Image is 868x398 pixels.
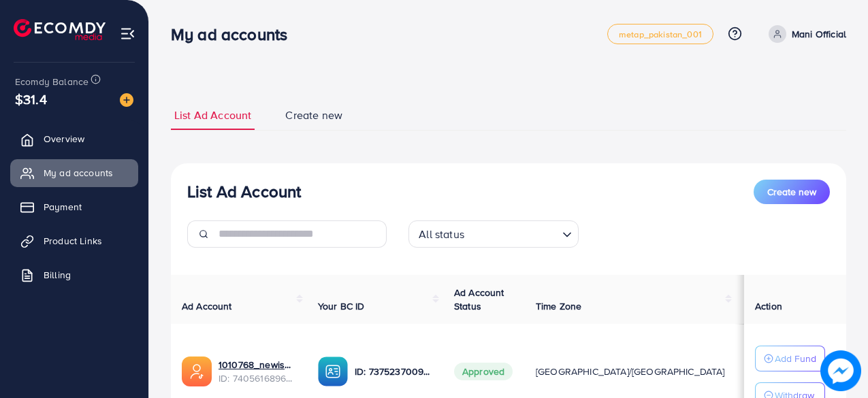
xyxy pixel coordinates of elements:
[10,125,138,152] a: Overview
[767,185,816,199] span: Create new
[755,299,782,313] span: Action
[44,132,84,146] span: Overview
[454,363,513,380] span: Approved
[44,166,113,180] span: My ad accounts
[763,25,846,43] a: Mani Official
[285,107,342,123] span: Create new
[120,93,133,107] img: image
[318,356,348,386] img: ic-ba-acc.ded83a64.svg
[182,356,212,386] img: ic-ads-acc.e4c84228.svg
[15,89,47,109] span: $31.4
[755,346,825,371] button: Add Fund
[44,234,102,248] span: Product Links
[219,358,296,386] div: <span class='underline'>1010768_newishrat011_1724254562912</span></br>7405616896047104017
[10,193,138,220] a: Payment
[536,299,581,313] span: Time Zone
[219,358,296,371] a: 1010768_newishrat011_1724254562912
[536,365,725,378] span: [GEOGRAPHIC_DATA]/[GEOGRAPHIC_DATA]
[15,75,89,88] span: Ecomdy Balance
[187,182,301,201] h3: List Ad Account
[219,371,296,385] span: ID: 7405616896047104017
[10,261,138,288] a: Billing
[318,299,365,313] span: Your BC ID
[44,200,82,214] span: Payment
[171,24,298,44] h3: My ad accounts
[174,107,251,123] span: List Ad Account
[355,363,432,380] p: ID: 7375237009410899984
[619,30,702,39] span: metap_pakistan_001
[607,24,713,44] a: metap_pakistan_001
[820,350,861,391] img: image
[44,268,71,282] span: Billing
[182,299,232,313] span: Ad Account
[10,227,138,254] a: Product Links
[775,350,816,367] p: Add Fund
[416,225,467,244] span: All status
[120,26,135,42] img: menu
[408,220,579,248] div: Search for option
[14,19,106,40] img: logo
[792,26,846,42] p: Mani Official
[10,159,138,186] a: My ad accounts
[468,222,557,244] input: Search for option
[454,286,504,313] span: Ad Account Status
[754,180,830,204] button: Create new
